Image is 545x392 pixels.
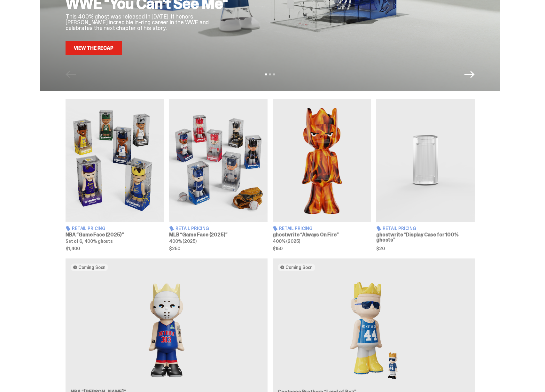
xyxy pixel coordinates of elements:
[169,238,196,244] span: 400% (2025)
[273,232,371,237] h3: ghostwrite “Always On Fire”
[273,99,371,251] a: Always On Fire Retail Pricing
[273,73,275,75] button: View slide 3
[376,232,475,242] h3: ghostwrite “Display Case for 100% ghosts”
[169,232,268,237] h3: MLB “Game Face (2025)”
[278,276,470,384] img: Land of Boz
[273,246,371,251] span: $150
[464,69,475,80] button: Next
[71,276,262,384] img: Eminem
[383,226,416,231] span: Retail Pricing
[169,99,268,222] img: Game Face (2025)
[72,226,105,231] span: Retail Pricing
[175,226,209,231] span: Retail Pricing
[78,265,105,270] span: Coming Soon
[169,246,268,251] span: $250
[66,41,122,55] a: View the Recap
[66,238,113,244] span: Set of 6, 400% ghosts
[279,226,313,231] span: Retail Pricing
[273,238,300,244] span: 400% (2025)
[273,99,371,222] img: Always On Fire
[66,99,164,222] img: Game Face (2025)
[265,73,267,75] button: View slide 1
[376,99,475,222] img: Display Case for 100% ghosts
[66,14,232,31] p: This 400% ghost was released in [DATE]. It honors [PERSON_NAME] incredible in-ring career in the ...
[169,99,268,251] a: Game Face (2025) Retail Pricing
[66,232,164,237] h3: NBA “Game Face (2025)”
[66,99,164,251] a: Game Face (2025) Retail Pricing
[66,246,164,251] span: $1,400
[376,246,475,251] span: $20
[376,99,475,251] a: Display Case for 100% ghosts Retail Pricing
[285,265,313,270] span: Coming Soon
[269,73,271,75] button: View slide 2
